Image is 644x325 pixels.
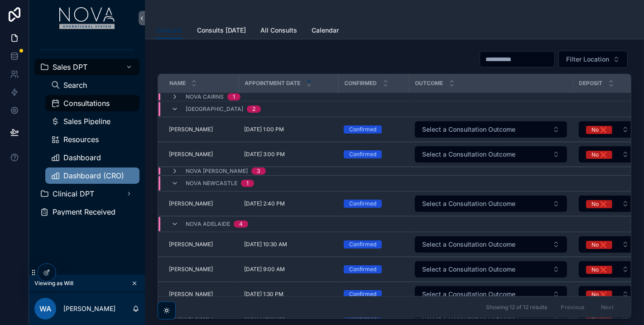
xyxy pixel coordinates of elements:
div: 1 [246,180,249,187]
span: [PERSON_NAME] [169,200,213,207]
div: No ❌ [591,291,607,299]
div: No ❌ [591,200,607,208]
button: Select Button [579,286,636,302]
span: [PERSON_NAME] [169,266,213,273]
button: Select Button [415,146,567,162]
span: [DATE] 10:30 AM [244,241,287,248]
span: Calendar [312,26,339,35]
a: Dashboard [45,149,139,166]
span: WA [39,303,51,314]
span: Nova Cairns [186,93,224,100]
span: Consults [DATE] [197,26,246,35]
div: 2 [252,105,255,113]
button: Select Button [558,51,628,68]
span: Select a Consultation Outcome [422,240,515,249]
span: All Consults [260,26,297,35]
span: [PERSON_NAME] [169,241,213,248]
button: Select Button [579,196,636,212]
div: scrollable content [29,36,145,232]
div: No ❌ [591,126,607,134]
a: Consults [DATE] [197,22,246,40]
div: 1 [233,93,235,100]
span: [DATE] 9:00 AM [244,266,285,273]
span: Select a Consultation Outcome [422,199,515,208]
span: Clinical DPT [53,190,94,197]
a: Select Button [414,121,567,138]
span: Select a Consultation Outcome [422,290,515,299]
a: All Consults [260,22,297,40]
a: Select Button [578,286,637,303]
span: Nova Adelaide [186,220,230,228]
a: [PERSON_NAME] [169,241,233,248]
span: Confirmed [345,80,377,87]
div: 3 [257,167,260,175]
a: Consultations [45,95,139,111]
a: [DATE] 9:00 AM [244,266,333,273]
span: [DATE] 1:30 PM [244,291,284,298]
a: Select Button [414,146,567,163]
span: [PERSON_NAME] [169,151,213,158]
a: Confirmed [344,290,404,298]
span: Select a Consultation Outcome [422,150,515,159]
a: Select Button [578,121,637,138]
div: Confirmed [349,200,376,208]
a: Confirmed [344,150,404,158]
a: Resources [45,131,139,148]
a: Search [45,77,139,93]
button: Select Button [415,196,567,212]
span: [DATE] 2:40 PM [244,200,285,207]
span: Consults [156,26,183,35]
a: [PERSON_NAME] [169,266,233,273]
a: Dashboard (CRO) [45,167,139,184]
span: Select a Consultation Outcome [422,125,515,134]
span: Dashboard [63,154,101,161]
div: Confirmed [349,125,376,134]
button: Select Button [415,261,567,277]
a: Consults [156,22,183,39]
a: Select Button [578,236,637,253]
div: No ❌ [591,151,607,159]
a: [PERSON_NAME] [169,200,233,207]
span: Viewing as Will [34,280,73,287]
button: Select Button [579,121,636,138]
button: Select Button [415,121,567,138]
a: Select Button [414,286,567,303]
a: [DATE] 1:30 PM [244,291,333,298]
button: Select Button [579,146,636,162]
span: Deposit [579,80,603,87]
span: Nova [PERSON_NAME] [186,167,248,175]
span: Outcome [415,80,443,87]
span: Consultations [63,100,110,107]
div: Confirmed [349,240,376,249]
a: Select Button [578,261,637,278]
a: Confirmed [344,265,404,273]
span: Resources [63,136,99,143]
span: Search [63,81,87,89]
a: [PERSON_NAME] [169,291,233,298]
span: Sales DPT [53,63,87,71]
div: No ❌ [591,241,607,249]
span: Payment Received [53,208,115,215]
p: [PERSON_NAME] [63,304,115,313]
span: Appointment Date [245,80,301,87]
a: Sales Pipeline [45,113,139,129]
a: Confirmed [344,240,404,249]
button: Select Button [415,286,567,302]
span: [PERSON_NAME] [169,291,213,298]
span: Nova Newcastle [186,180,237,187]
span: Showing 12 of 12 results [486,304,547,311]
a: [PERSON_NAME] [169,126,233,133]
div: Confirmed [349,290,376,298]
a: Clinical DPT [34,186,139,202]
span: Filter Location [566,55,609,64]
a: Select Button [578,146,637,163]
a: Calendar [312,22,339,40]
span: [DATE] 3:00 PM [244,151,285,158]
a: [PERSON_NAME] [169,151,233,158]
span: [PERSON_NAME] [169,126,213,133]
span: Dashboard (CRO) [63,172,124,179]
span: Name [169,80,186,87]
a: Select Button [578,195,637,212]
a: Confirmed [344,125,404,134]
a: [DATE] 2:40 PM [244,200,333,207]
